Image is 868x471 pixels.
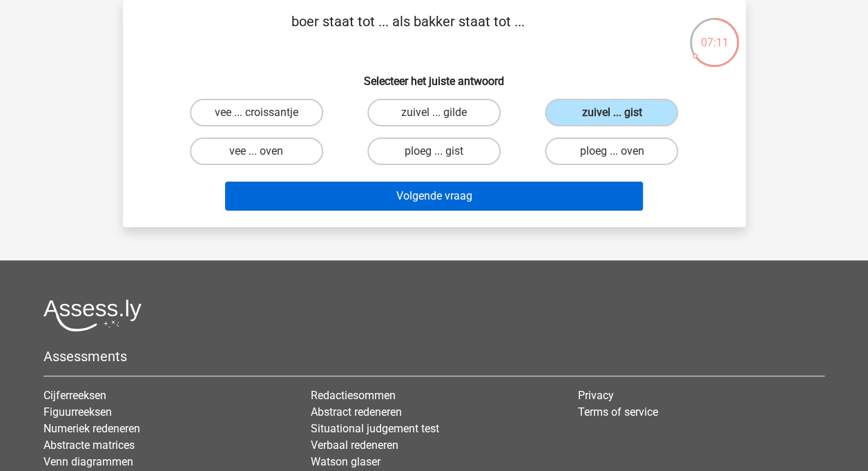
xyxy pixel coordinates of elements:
a: Venn diagrammen [44,455,133,468]
label: vee ... oven [190,137,323,165]
a: Figuurreeksen [44,405,112,419]
a: Redactiesommen [311,389,396,402]
button: Volgende vraag [225,182,643,211]
label: ploeg ... gist [367,137,501,165]
a: Watson glaser [311,455,380,468]
a: Cijferreeksen [44,389,106,402]
a: Abstracte matrices [44,439,135,452]
label: zuivel ... gist [545,99,678,126]
p: boer staat tot ... als bakker staat tot ... [145,11,672,52]
img: Assessly logo [44,299,142,331]
label: vee ... croissantje [190,99,323,126]
a: Terms of service [578,405,658,419]
h6: Selecteer het juiste antwoord [145,64,724,88]
label: ploeg ... oven [545,137,678,165]
a: Numeriek redeneren [44,422,140,435]
div: 07:11 [688,17,740,51]
a: Abstract redeneren [311,405,402,419]
label: zuivel ... gilde [367,99,501,126]
h5: Assessments [44,348,824,365]
a: Situational judgement test [311,422,439,435]
a: Verbaal redeneren [311,439,398,452]
a: Privacy [578,389,614,402]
